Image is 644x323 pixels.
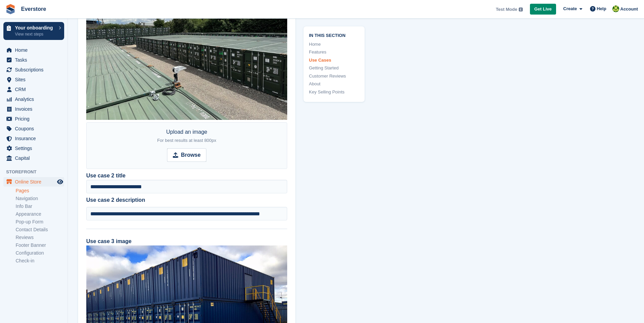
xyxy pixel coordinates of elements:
a: Reviews [16,234,64,241]
a: Appearance [16,211,64,217]
a: Home [309,41,359,48]
a: Info Bar [16,203,64,210]
a: Contact Details [16,227,64,233]
span: CRM [15,85,56,94]
img: Will Dodgson [612,5,619,12]
a: Features [309,49,359,56]
a: About [309,81,359,87]
input: Browse [167,148,206,162]
span: For best results at least 800px [157,138,216,143]
a: menu [3,45,64,55]
span: Tasks [15,55,56,65]
a: Footer Banner [16,242,64,249]
a: Your onboarding View next steps [3,22,64,40]
a: menu [3,144,64,153]
a: menu [3,153,64,163]
a: menu [3,55,64,65]
span: Account [620,6,638,13]
a: Preview store [56,178,64,186]
a: Navigation [16,195,64,202]
span: Create [563,5,577,12]
a: Customer Reviews [309,73,359,80]
a: Pop-up Form [16,219,64,225]
label: Use case 2 description [86,196,287,204]
a: Pages [16,188,64,194]
span: Capital [15,153,56,163]
a: Use Cases [309,57,359,64]
div: Upload an image [157,128,216,144]
a: menu [3,177,64,187]
a: Check-in [16,258,64,264]
a: menu [3,94,64,104]
span: Help [597,5,606,12]
label: Use case 2 title [86,172,126,180]
span: Settings [15,144,56,153]
a: menu [3,104,64,114]
strong: Browse [181,151,201,159]
span: Test Mode [496,6,517,13]
span: Subscriptions [15,65,56,74]
span: Pricing [15,114,56,124]
a: menu [3,85,64,94]
a: menu [3,114,64,124]
a: Get Live [530,4,556,15]
span: Invoices [15,104,56,114]
img: icon-info-grey-7440780725fd019a000dd9b08b2336e03edf1995a4989e88bcd33f0948082b44.svg [519,7,523,12]
span: Coupons [15,124,56,133]
a: menu [3,75,64,84]
a: menu [3,65,64,74]
span: Sites [15,75,56,84]
p: View next steps [15,31,55,37]
span: Online Store [15,177,56,187]
span: Home [15,45,56,55]
label: Use case 3 image [86,238,131,244]
img: stora-icon-8386f47178a22dfd0bd8f6a31ec36ba5ce8667c1dd55bd0f319d3a0aa187defe.svg [5,4,16,14]
span: Storefront [6,169,68,175]
a: Everstore [18,3,49,15]
a: menu [3,124,64,133]
span: Analytics [15,94,56,104]
a: Key Selling Points [309,89,359,95]
p: Your onboarding [15,25,55,30]
span: Insurance [15,134,56,143]
a: menu [3,134,64,143]
a: Getting Started [309,65,359,71]
a: Configuration [16,250,64,256]
span: Get Live [534,6,552,13]
span: In this section [309,32,359,38]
